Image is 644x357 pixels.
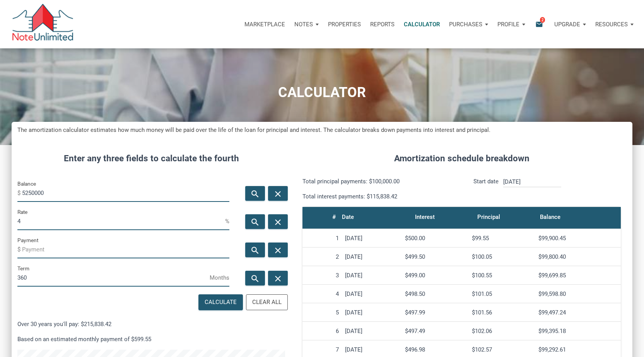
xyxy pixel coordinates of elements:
span: 2 [540,17,545,23]
a: Properties [323,13,366,36]
button: close [268,243,288,257]
button: close [268,271,288,285]
button: Purchases [444,13,493,36]
i: search [250,246,260,255]
button: Calculate [198,294,243,310]
div: [DATE] [345,253,399,260]
div: Balance [540,212,560,222]
button: search [245,271,265,285]
label: Payment [17,236,38,245]
div: $499.00 [405,272,466,279]
img: NoteUnlimited [12,4,74,44]
p: Purchases [449,21,482,28]
span: $ [17,243,22,256]
div: $497.49 [405,328,466,335]
div: 6 [306,328,339,335]
div: $498.50 [405,290,466,297]
i: close [273,217,283,227]
div: 5 [306,309,339,316]
input: Rate [17,213,225,230]
p: Notes [294,21,313,28]
label: Balance [17,179,36,188]
p: Reports [370,21,395,28]
i: close [273,274,283,284]
p: Over 30 years you'll pay: $215,838.42 [17,319,285,329]
h1: CALCULATOR [6,85,638,101]
div: [DATE] [345,346,399,353]
div: [DATE] [345,328,399,335]
div: Principal [477,212,500,222]
div: # [332,212,336,222]
button: close [268,186,288,201]
button: Notes [290,13,323,36]
i: close [273,189,283,199]
input: Balance [22,184,229,202]
h4: Amortization schedule breakdown [297,152,627,165]
span: $ [17,187,22,199]
div: $100.55 [472,272,533,279]
p: Properties [328,21,361,28]
button: search [245,214,265,229]
div: Clear All [252,298,282,307]
p: Based on an estimated monthly payment of $599.55 [17,335,285,344]
div: [DATE] [345,290,399,297]
div: 2 [306,253,339,260]
h4: Enter any three fields to calculate the fourth [17,152,285,165]
div: $500.00 [405,235,466,242]
p: Upgrade [554,21,580,28]
button: Resources [591,13,638,36]
div: $102.06 [472,328,533,335]
div: $99,292.61 [538,346,618,353]
p: Resources [595,21,628,28]
div: $100.05 [472,253,533,260]
div: $102.57 [472,346,533,353]
i: search [250,189,260,199]
p: Calculator [404,21,440,28]
div: Calculate [205,298,237,307]
h5: The amortization calculator estimates how much money will be paid over the life of the loan for p... [17,126,627,135]
button: Reports [366,13,399,36]
div: 4 [306,290,339,297]
div: $99,395.18 [538,328,618,335]
button: email2 [530,13,550,36]
div: $99,497.24 [538,309,618,316]
a: Calculator [399,13,444,36]
button: search [245,186,265,201]
button: Profile [493,13,530,36]
div: 1 [306,235,339,242]
button: Upgrade [550,13,591,36]
button: search [245,243,265,257]
p: Start date [473,177,499,201]
div: Interest [415,212,435,222]
div: [DATE] [345,272,399,279]
div: $99.55 [472,235,533,242]
span: % [225,215,229,227]
p: Total interest payments: $115,838.42 [302,192,456,201]
div: $101.56 [472,309,533,316]
button: close [268,214,288,229]
div: $99,900.45 [538,235,618,242]
div: $497.99 [405,309,466,316]
div: $99,598.80 [538,290,618,297]
i: close [273,246,283,255]
i: search [250,217,260,227]
button: Marketplace [240,13,290,36]
span: Months [210,272,229,284]
input: Payment [22,241,229,258]
label: Term [17,264,29,273]
p: Profile [497,21,519,28]
input: Term [17,269,210,287]
div: 7 [306,346,339,353]
p: Total principal payments: $100,000.00 [302,177,456,186]
i: email [535,20,544,29]
button: Clear All [246,294,288,310]
div: 3 [306,272,339,279]
label: Rate [17,207,27,217]
div: [DATE] [345,235,399,242]
i: search [250,274,260,284]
